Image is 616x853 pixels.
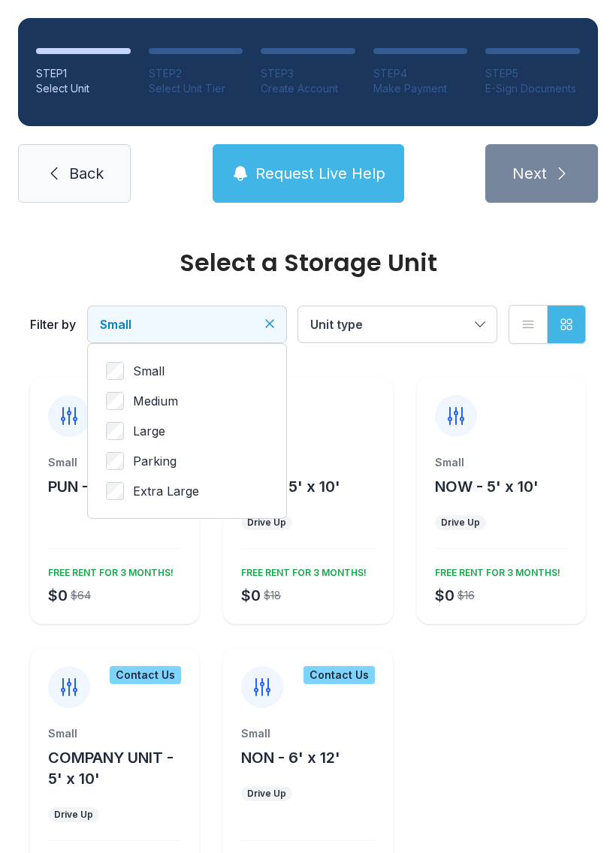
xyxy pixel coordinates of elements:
button: Small [88,306,286,342]
input: Extra Large [106,482,124,500]
div: Contact Us [303,666,375,684]
div: Drive Up [247,517,286,529]
div: Select Unit Tier [149,81,243,96]
span: Small [133,362,165,380]
div: E-Sign Documents [485,81,580,96]
div: FREE RENT FOR 3 MONTHS! [429,561,560,579]
input: Medium [106,392,124,410]
div: Small [241,455,374,470]
span: Large [133,422,165,440]
span: Unit type [310,317,363,332]
div: Contact Us [110,666,181,684]
div: Small [48,455,181,470]
div: $0 [435,585,454,606]
div: STEP 3 [261,66,355,81]
button: PUN - 10' x 20' [48,476,154,497]
button: Unit type [298,306,497,342]
div: FREE RENT FOR 3 MONTHS! [235,561,367,579]
div: $64 [71,588,91,603]
span: Request Live Help [255,163,385,184]
button: Clear filters [262,316,277,331]
button: NON - 6' x 12' [241,747,340,768]
span: COMPANY UNIT - 5' x 10' [48,749,174,788]
div: $16 [457,588,475,603]
span: Back [69,163,104,184]
div: Make Payment [373,81,468,96]
input: Small [106,362,124,380]
span: Next [512,163,547,184]
div: Small [241,726,374,741]
div: FREE RENT FOR 3 MONTHS! [42,561,174,579]
span: PUN - 10' x 20' [48,478,154,496]
button: COMPANY UNIT - 5' x 10' [48,747,193,789]
span: NOW - 5' x 10' [435,478,539,496]
span: Medium [133,392,178,410]
span: Parking [133,452,177,470]
div: Select Unit [36,81,131,96]
div: Select a Storage Unit [30,251,586,275]
div: Filter by [30,315,76,333]
input: Large [106,422,124,440]
span: NON - 5' x 10' [241,478,340,496]
div: $0 [241,585,261,606]
div: STEP 2 [149,66,243,81]
div: STEP 4 [373,66,468,81]
div: Drive Up [247,788,286,800]
input: Parking [106,452,124,470]
div: Small [435,455,568,470]
div: Drive Up [441,517,480,529]
div: STEP 1 [36,66,131,81]
div: $0 [48,585,68,606]
span: Small [100,317,131,332]
div: Small [48,726,181,741]
span: Extra Large [133,482,199,500]
div: Drive Up [54,809,93,821]
button: NON - 5' x 10' [241,476,340,497]
div: $18 [264,588,281,603]
div: Create Account [261,81,355,96]
button: NOW - 5' x 10' [435,476,539,497]
div: STEP 5 [485,66,580,81]
span: NON - 6' x 12' [241,749,340,767]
